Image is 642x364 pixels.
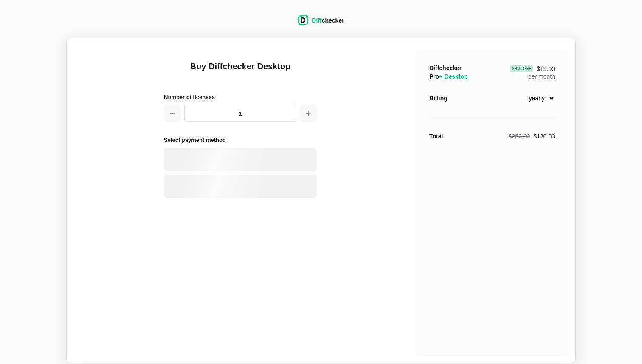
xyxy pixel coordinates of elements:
[510,64,555,81] div: per month
[510,65,555,72] span: $15.00
[312,17,321,24] span: Diff
[509,132,555,141] div: $180.00
[429,94,448,102] div: Billing
[510,65,533,72] div: 29 % Off
[429,65,462,71] span: Diffchecker
[429,133,443,140] strong: Total
[298,20,344,27] a: Diffchecker logoDiffchecker
[509,133,530,140] span: $252.00
[164,60,317,82] h1: Buy Diffchecker Desktop
[439,73,467,80] span: + Desktop
[184,105,296,122] input: 1
[298,15,308,25] img: Diffchecker logo
[164,93,317,102] h2: Number of licenses
[429,73,468,80] span: Pro
[312,16,344,25] div: checker
[164,135,317,144] h2: Select payment method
